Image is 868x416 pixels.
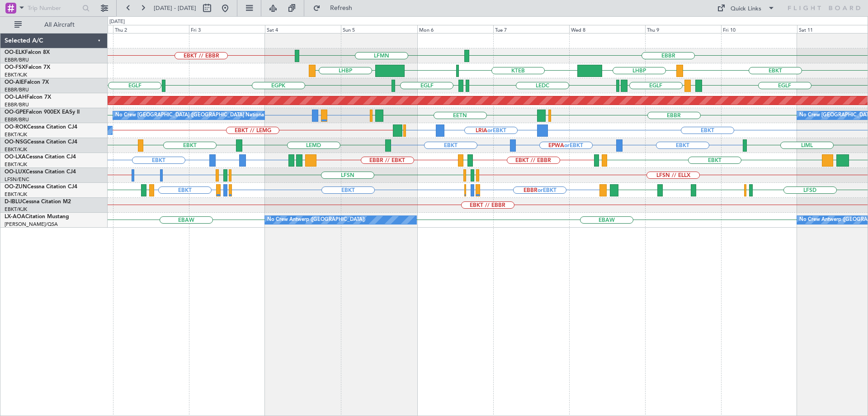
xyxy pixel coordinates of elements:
[5,80,24,85] span: OO-AIE
[5,199,22,205] span: D-IBLU
[5,154,26,160] span: OO-LXA
[24,22,95,28] span: All Aircraft
[5,176,29,183] a: LFSN/ENC
[5,57,29,63] a: EBBR/BRU
[5,221,58,228] a: [PERSON_NAME]/QSA
[5,80,49,85] a: OO-AIEFalcon 7X
[265,25,341,33] div: Sat 4
[322,5,360,11] span: Refresh
[417,25,493,33] div: Mon 6
[5,184,77,190] a: OO-ZUNCessna Citation CJ4
[5,116,29,123] a: EBBR/BRU
[5,72,27,78] a: EBKT/KJK
[5,131,27,138] a: EBKT/KJK
[113,25,189,33] div: Thu 2
[109,18,125,26] div: [DATE]
[10,18,98,32] button: All Aircraft
[5,214,69,220] a: LX-AOACitation Mustang
[28,1,80,15] input: Trip Number
[5,95,51,100] a: OO-LAHFalcon 7X
[5,139,77,145] a: OO-NSGCessna Citation CJ4
[493,25,569,33] div: Tue 7
[5,50,25,55] span: OO-ELK
[5,214,25,220] span: LX-AOA
[5,124,27,130] span: OO-ROK
[5,191,27,198] a: EBKT/KJK
[5,86,29,93] a: EBBR/BRU
[189,25,265,33] div: Fri 3
[5,169,76,175] a: OO-LUXCessna Citation CJ4
[115,109,267,122] div: No Crew [GEOGRAPHIC_DATA] ([GEOGRAPHIC_DATA] National)
[569,25,645,33] div: Wed 8
[267,213,365,227] div: No Crew Antwerp ([GEOGRAPHIC_DATA])
[721,25,797,33] div: Fri 10
[731,5,761,14] div: Quick Links
[5,50,50,55] a: OO-ELKFalcon 8X
[5,124,77,130] a: OO-ROKCessna Citation CJ4
[309,1,363,15] button: Refresh
[5,139,27,145] span: OO-NSG
[5,206,27,213] a: EBKT/KJK
[341,25,417,33] div: Sun 5
[5,110,80,115] a: OO-GPEFalcon 900EX EASy II
[5,65,25,70] span: OO-FSX
[5,101,29,108] a: EBBR/BRU
[5,199,71,205] a: D-IBLUCessna Citation M2
[5,169,26,175] span: OO-LUX
[154,4,196,12] span: [DATE] - [DATE]
[5,161,27,168] a: EBKT/KJK
[5,110,26,115] span: OO-GPE
[5,65,50,70] a: OO-FSXFalcon 7X
[5,95,26,100] span: OO-LAH
[5,184,27,190] span: OO-ZUN
[5,154,76,160] a: OO-LXACessna Citation CJ4
[5,146,27,153] a: EBKT/KJK
[712,1,779,15] button: Quick Links
[645,25,721,33] div: Thu 9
